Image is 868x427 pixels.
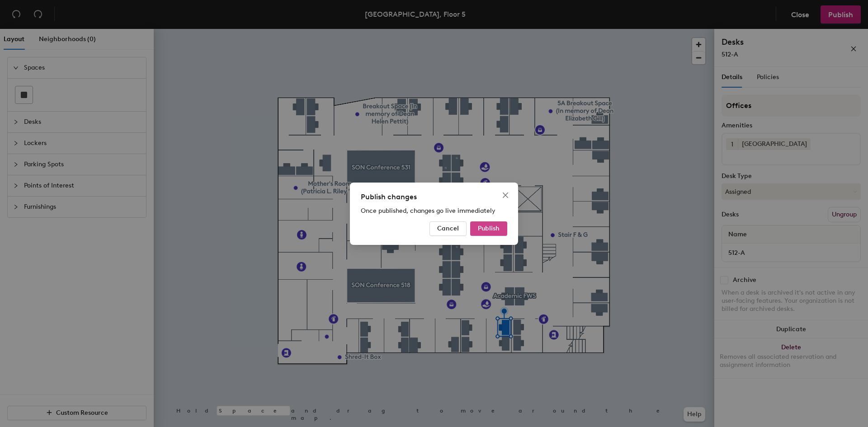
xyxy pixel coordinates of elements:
[470,221,507,236] button: Publish
[361,207,495,215] span: Once published, changes go live immediately
[498,192,513,199] span: Close
[478,225,500,232] span: Publish
[429,221,467,236] button: Cancel
[437,225,459,232] span: Cancel
[361,192,507,202] div: Publish changes
[498,188,513,202] button: Close
[502,192,509,199] span: close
